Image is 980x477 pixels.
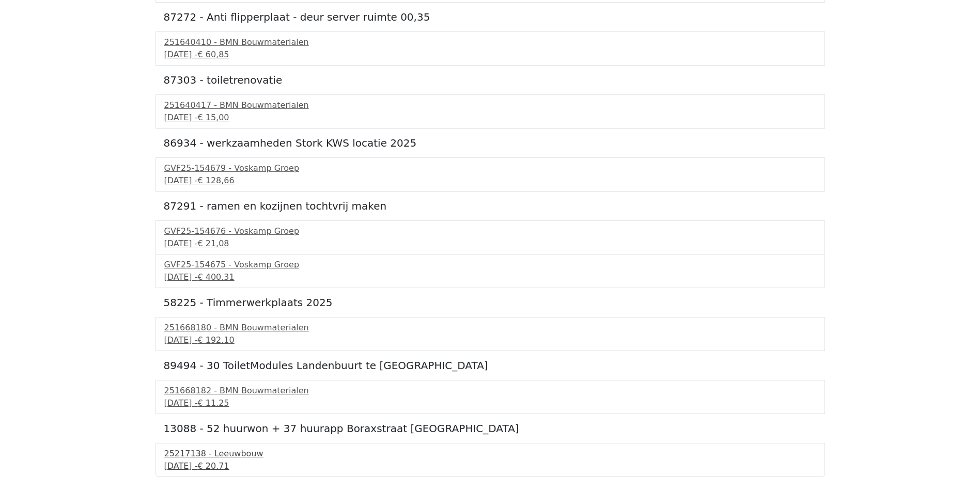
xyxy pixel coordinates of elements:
[164,448,816,460] div: 25217138 - Leeuwbouw
[164,322,816,334] div: 251668180 - BMN Bouwmaterialen
[164,49,816,61] div: [DATE] -
[164,259,816,283] a: GVF25-154675 - Voskamp Groep[DATE] -€ 400,31
[164,74,817,86] h5: 87303 - toiletrenovatie
[164,162,816,174] div: GVF25-154679 - Voskamp Groep
[164,137,817,149] h5: 86934 - werkzaamheden Stork KWS locatie 2025
[164,397,816,409] div: [DATE] -
[164,448,816,472] a: 25217138 - Leeuwbouw[DATE] -€ 20,71
[197,461,229,471] span: € 20,71
[164,162,816,187] a: GVF25-154679 - Voskamp Groep[DATE] -€ 128,66
[164,237,816,250] div: [DATE] -
[164,271,816,283] div: [DATE] -
[164,225,816,250] a: GVF25-154676 - Voskamp Groep[DATE] -€ 21,08
[164,322,816,346] a: 251668180 - BMN Bouwmaterialen[DATE] -€ 192,10
[164,200,817,212] h5: 87291 - ramen en kozijnen tochtvrij maken
[197,272,234,282] span: € 400,31
[164,385,816,397] div: 251668182 - BMN Bouwmaterialen
[164,11,817,23] h5: 87272 - Anti flipperplaat - deur server ruimte 00,35
[164,422,817,435] h5: 13088 - 52 huurwon + 37 huurapp Boraxstraat [GEOGRAPHIC_DATA]
[197,335,234,345] span: € 192,10
[164,334,816,346] div: [DATE] -
[164,460,816,472] div: [DATE] -
[164,99,816,112] div: 251640417 - BMN Bouwmaterialen
[164,296,817,309] h5: 58225 - Timmerwerkplaats 2025
[197,239,229,248] span: € 21,08
[164,112,816,124] div: [DATE] -
[164,36,816,49] div: 251640410 - BMN Bouwmaterialen
[197,113,229,122] span: € 15,00
[164,174,816,187] div: [DATE] -
[164,359,817,372] h5: 89494 - 30 ToiletModules Landenbuurt te [GEOGRAPHIC_DATA]
[164,36,816,61] a: 251640410 - BMN Bouwmaterialen[DATE] -€ 60,85
[197,176,234,185] span: € 128,66
[197,398,229,408] span: € 11,25
[164,225,816,237] div: GVF25-154676 - Voskamp Groep
[164,385,816,409] a: 251668182 - BMN Bouwmaterialen[DATE] -€ 11,25
[164,99,816,124] a: 251640417 - BMN Bouwmaterialen[DATE] -€ 15,00
[197,50,229,59] span: € 60,85
[164,259,816,271] div: GVF25-154675 - Voskamp Groep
